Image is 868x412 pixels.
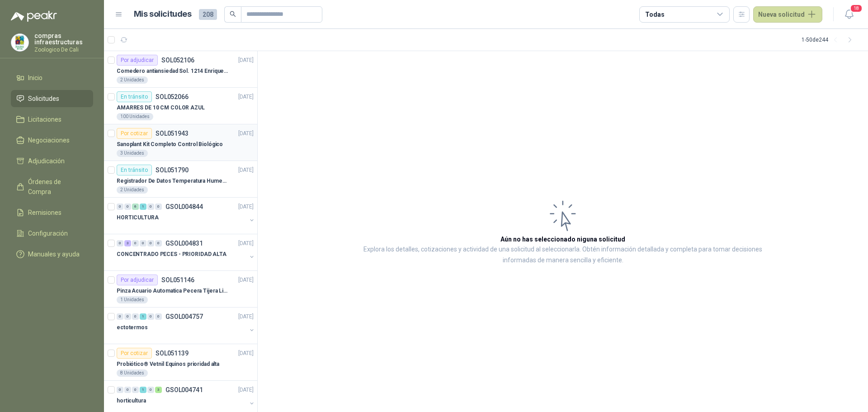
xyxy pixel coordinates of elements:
[645,9,664,19] div: Todas
[28,114,61,124] span: Licitaciones
[28,177,85,197] span: Órdenes de Compra
[117,275,158,285] div: Por adjudicar
[238,313,254,321] p: [DATE]
[117,387,123,393] div: 0
[155,313,162,320] div: 0
[134,8,192,21] h1: Mis solicitudes
[140,240,146,246] div: 0
[199,9,217,20] span: 208
[11,246,93,263] a: Manuales y ayuda
[117,397,146,405] p: horticultura
[132,313,139,320] div: 0
[104,344,257,381] a: Por cotizarSOL051139[DATE] Probiótico® Vetnil Equinos prioridad alta8 Unidades
[230,11,236,17] span: search
[238,386,254,394] p: [DATE]
[28,94,59,104] span: Solicitudes
[28,73,42,83] span: Inicio
[156,167,189,173] p: SOL051790
[238,349,254,358] p: [DATE]
[841,6,857,23] button: 18
[117,369,148,377] div: 8 Unidades
[117,67,229,76] p: Comedero antiansiedad Sol. 1214 Enriquecimiento
[165,387,203,393] p: GSOL004741
[156,94,189,100] p: SOL052066
[132,387,139,393] div: 0
[147,313,154,320] div: 0
[850,4,863,13] span: 18
[117,204,123,210] div: 0
[238,93,254,101] p: [DATE]
[165,313,203,320] p: GSOL004757
[117,240,123,246] div: 0
[238,203,254,211] p: [DATE]
[802,33,857,47] div: 1 - 50 de 244
[117,348,152,359] div: Por cotizar
[238,129,254,138] p: [DATE]
[117,287,229,295] p: Pinza Acuario Automatica Pecera Tijera Limpiador Alicate
[117,165,152,175] div: En tránsito
[117,213,159,222] p: HORTICULTURA
[117,323,148,332] p: ectotermos
[117,150,148,157] div: 3 Unidades
[11,69,93,86] a: Inicio
[238,166,254,175] p: [DATE]
[140,313,146,320] div: 1
[117,360,219,369] p: Probiótico® Vetnil Equinos prioridad alta
[11,173,93,200] a: Órdenes de Compra
[117,104,205,112] p: AMARRES DE 10 CM COLOR AZUL
[117,91,152,102] div: En tránsito
[155,240,162,246] div: 0
[117,313,123,320] div: 0
[348,244,778,266] p: Explora los detalles, cotizaciones y actividad de una solicitud al seleccionarla. Obtén informaci...
[238,56,254,65] p: [DATE]
[124,313,131,320] div: 0
[28,249,80,259] span: Manuales y ayuda
[117,296,148,303] div: 1 Unidades
[500,234,625,244] h3: Aún no has seleccionado niguna solicitud
[140,204,146,210] div: 1
[156,130,189,137] p: SOL051943
[34,33,93,45] p: compras infraestructuras
[117,113,153,120] div: 100 Unidades
[161,277,194,283] p: SOL051146
[147,240,154,246] div: 0
[124,387,131,393] div: 0
[238,239,254,248] p: [DATE]
[117,311,255,340] a: 0 0 0 1 0 0 GSOL004757[DATE] ectotermos
[753,6,822,23] button: Nueva solicitud
[11,11,57,22] img: Logo peakr
[104,124,257,161] a: Por cotizarSOL051943[DATE] Sanoplant Kit Completo Control Biológico3 Unidades
[117,250,226,259] p: CONCENTRADO PECES - PRIORIDAD ALTA
[155,387,162,393] div: 3
[104,161,257,198] a: En tránsitoSOL051790[DATE] Registrador De Datos Temperatura Humedad Usb 32.000 Registro2 Unidades
[147,387,154,393] div: 0
[34,47,93,52] p: Zoologico De Cali
[161,57,194,63] p: SOL052106
[11,34,28,51] img: Company Logo
[165,240,203,246] p: GSOL004831
[124,204,131,210] div: 0
[147,204,154,210] div: 0
[117,128,152,139] div: Por cotizar
[117,76,148,84] div: 2 Unidades
[117,177,229,185] p: Registrador De Datos Temperatura Humedad Usb 32.000 Registro
[124,240,131,246] div: 3
[11,132,93,149] a: Negociaciones
[117,140,223,149] p: Sanoplant Kit Completo Control Biológico
[117,238,255,267] a: 0 3 0 0 0 0 GSOL004831[DATE] CONCENTRADO PECES - PRIORIDAD ALTA
[132,240,139,246] div: 0
[28,208,61,218] span: Remisiones
[117,201,255,230] a: 0 0 6 1 0 0 GSOL004844[DATE] HORTICULTURA
[155,204,162,210] div: 0
[11,204,93,221] a: Remisiones
[238,276,254,284] p: [DATE]
[104,51,257,88] a: Por adjudicarSOL052106[DATE] Comedero antiansiedad Sol. 1214 Enriquecimiento2 Unidades
[165,204,203,210] p: GSOL004844
[156,350,189,356] p: SOL051139
[140,387,146,393] div: 1
[11,225,93,242] a: Configuración
[11,111,93,128] a: Licitaciones
[117,55,158,66] div: Por adjudicar
[28,135,70,145] span: Negociaciones
[11,90,93,107] a: Solicitudes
